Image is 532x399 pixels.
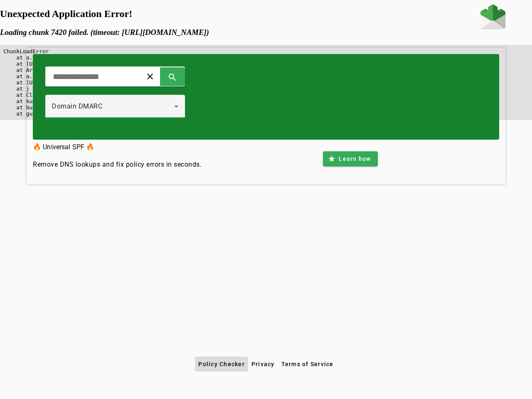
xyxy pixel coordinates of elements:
span: Policy Checker [198,361,245,367]
span: Terms of Service [281,361,334,367]
h4: Remove DNS lookups and fix policy errors in seconds. [33,160,202,170]
img: Fraudmarc Logo [480,4,505,29]
button: Learn how [323,151,377,166]
span: Learn how [339,155,371,163]
button: Policy Checker [195,357,248,372]
h3: 🔥 Universal SPF 🔥 [33,141,202,153]
button: Privacy [248,357,278,372]
button: Terms of Service [278,357,337,372]
span: Privacy [251,361,275,367]
span: Domain DMARC [52,102,102,110]
a: Home [480,4,505,31]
